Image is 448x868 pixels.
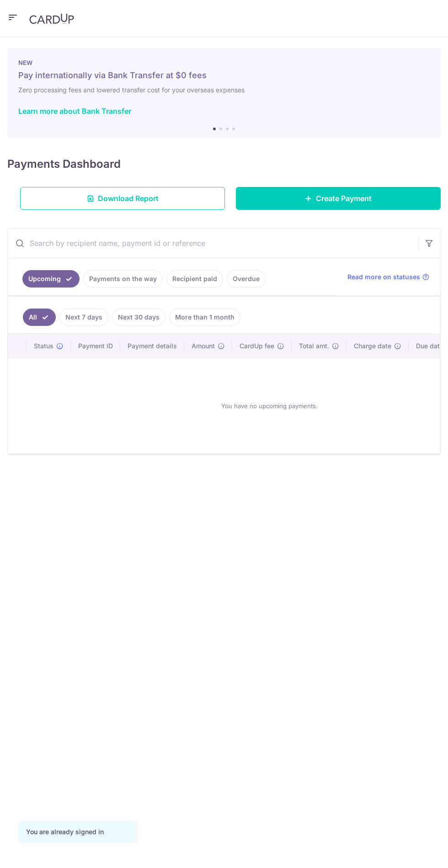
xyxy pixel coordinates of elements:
[34,341,53,351] span: Status
[354,341,391,351] span: Charge date
[20,187,225,210] a: Download Report
[192,341,215,351] span: Amount
[71,334,120,358] th: Payment ID
[347,272,429,282] a: Read more on statuses
[112,309,165,326] a: Next 30 days
[347,272,420,282] span: Read more on statuses
[240,341,274,351] span: CardUp fee
[416,341,443,351] span: Due date
[18,107,131,116] a: Learn more about Bank Transfer
[7,156,121,172] h4: Payments Dashboard
[299,341,329,351] span: Total amt.
[22,270,80,288] a: Upcoming
[8,229,418,258] input: Search by recipient name, payment id or reference
[236,187,441,210] a: Create Payment
[120,334,184,358] th: Payment details
[23,309,56,326] a: All
[227,270,266,288] a: Overdue
[83,270,163,288] a: Payments on the way
[29,13,74,24] img: CardUp
[18,59,430,66] p: NEW
[59,309,108,326] a: Next 7 days
[18,70,430,81] h5: Pay internationally via Bank Transfer at $0 fees
[166,270,223,288] a: Recipient paid
[98,193,159,204] span: Download Report
[18,85,430,96] h6: Zero processing fees and lowered transfer cost for your overseas expenses
[26,827,128,836] div: You are already signed in
[169,309,240,326] a: More than 1 month
[316,193,372,204] span: Create Payment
